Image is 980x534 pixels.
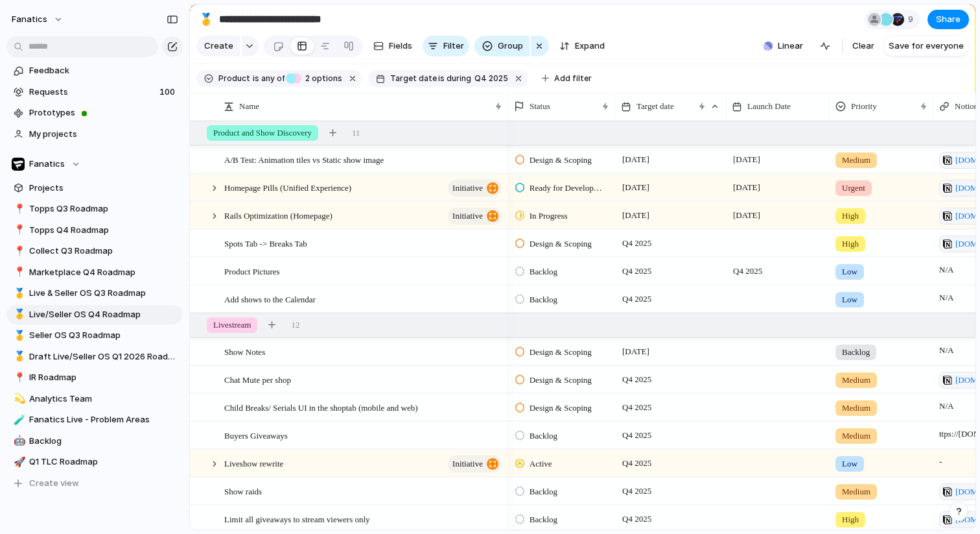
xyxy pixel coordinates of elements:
div: 📍IR Roadmap [6,368,183,387]
a: 📍Topps Q3 Roadmap [6,199,183,219]
div: 📍 [14,202,23,217]
span: Rails Optimization (Homepage) [224,208,332,223]
span: Liveshow rewrite [224,455,283,470]
span: Q4 2025 [474,73,508,84]
button: 🥇 [196,9,216,30]
button: 🥇 [12,308,25,321]
span: Collect Q3 Roadmap [29,245,178,258]
span: Clear [852,40,874,53]
span: options [301,73,342,84]
span: Product [218,73,250,84]
span: Q1 TLC Roadmap [29,455,178,468]
span: Group [498,40,523,53]
div: 📍 [14,223,23,237]
span: Homepage Pills (Unified Experience) [224,180,351,195]
button: Q4 2025 [472,71,511,86]
div: 🥇 [14,349,23,364]
span: 100 [159,86,178,99]
span: Marketplace Q4 Roadmap [29,266,178,279]
span: 2 [301,73,312,83]
span: Launch Date [747,100,791,113]
button: 🥇 [12,287,25,300]
a: 🧪Fanatics Live - Problem Areas [6,410,183,430]
button: Clear [847,36,880,56]
span: Show Notes [224,344,265,359]
span: [DATE] [730,208,764,223]
span: Expand [575,40,605,53]
span: Design & Scoping [530,154,592,167]
span: Medium [842,374,870,387]
span: initiative [452,179,483,197]
div: 📍Topps Q4 Roadmap [6,221,183,240]
button: 📍 [12,224,25,237]
span: Low [842,457,857,470]
button: 🥇 [12,329,25,342]
span: Q4 2025 [619,263,655,279]
div: 📍 [14,244,23,259]
span: [DATE] [619,344,653,359]
button: fanatics [6,9,70,30]
span: Q4 2025 [619,236,655,251]
div: 🧪 [14,413,23,428]
span: Medium [842,402,870,415]
span: Target date [636,100,674,113]
button: initiative [448,208,502,225]
span: Share [936,13,961,26]
span: Q4 2025 [619,455,655,471]
span: Backlog [530,265,557,278]
button: Filter [423,36,469,56]
a: 💫Analytics Team [6,389,183,409]
span: Backlog [530,513,557,526]
div: 🤖 [14,433,23,448]
span: Live/Seller OS Q4 Roadmap [29,308,178,321]
button: 🤖 [12,435,25,448]
button: Fanatics [6,154,183,174]
button: Share [927,10,969,29]
span: Prototypes [29,106,178,119]
a: 🤖Backlog [6,431,183,451]
button: 🧪 [12,413,25,426]
span: initiative [452,455,483,473]
span: Q4 2025 [619,372,655,387]
span: [DATE] [730,152,764,167]
button: Create [196,36,240,56]
span: Draft Live/Seller OS Q1 2026 Roadmap [29,350,178,363]
span: Q4 2025 [619,511,655,527]
button: Save for everyone [883,36,969,56]
a: Requests100 [6,82,183,102]
span: Create view [29,477,79,490]
span: Linear [778,40,803,53]
span: Add filter [554,73,592,84]
div: 📍 [14,370,23,385]
span: Q4 2025 [730,263,765,279]
div: 🥇Draft Live/Seller OS Q1 2026 Roadmap [6,347,183,367]
span: Urgent [842,182,865,195]
div: 🥇Live & Seller OS Q3 Roadmap [6,284,183,303]
span: Seller OS Q3 Roadmap [29,329,178,342]
span: Q4 2025 [619,483,655,499]
button: Create view [6,474,183,493]
div: 🥇Seller OS Q3 Roadmap [6,326,183,345]
a: 📍Collect Q3 Roadmap [6,241,183,261]
span: IR Roadmap [29,371,178,384]
span: [DATE] [730,180,764,195]
span: 11 [352,127,360,140]
button: Fields [368,36,417,56]
span: Chat Mute per shop [224,372,291,387]
span: Feedback [29,64,178,77]
div: 🚀 [14,455,23,470]
button: 📍 [12,245,25,258]
button: 💫 [12,393,25,406]
span: Child Breaks/ Serials UI in the shoptab (mobile and web) [224,400,418,415]
span: Design & Scoping [530,374,592,387]
span: A/B Test: Animation tiles vs Static show image [224,152,384,167]
button: initiative [448,180,502,197]
span: Analytics Team [29,393,178,406]
span: Create [204,40,233,53]
span: Status [530,100,550,113]
a: My projects [6,125,183,144]
span: Medium [842,154,870,167]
